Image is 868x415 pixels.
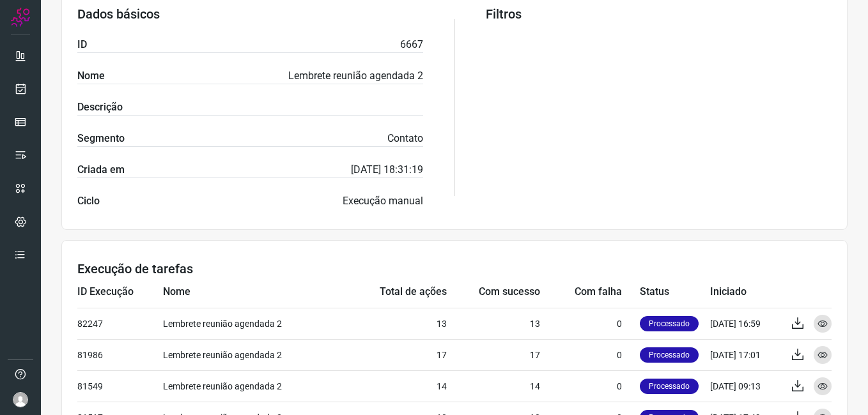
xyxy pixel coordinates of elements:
td: Iniciado [710,276,780,308]
p: 6667 [400,37,423,52]
p: Processado [640,379,699,394]
td: 17 [345,339,447,370]
td: 82247 [77,308,163,339]
td: [DATE] 17:01 [710,339,780,370]
p: Contato [387,131,423,146]
h3: Dados básicos [77,6,423,22]
td: Lembrete reunião agendada 2 [163,339,345,370]
p: Processado [640,347,699,363]
td: Total de ações [345,276,447,308]
td: [DATE] 16:59 [710,308,780,339]
td: 13 [447,308,540,339]
label: Criada em [77,162,125,177]
td: 14 [345,370,447,402]
td: 13 [345,308,447,339]
img: avatar-user-boy.jpg [13,392,28,407]
td: Status [640,276,710,308]
td: Com sucesso [447,276,540,308]
img: Logo [11,8,30,27]
td: Lembrete reunião agendada 2 [163,370,345,402]
td: 0 [540,339,640,370]
label: Segmento [77,131,125,146]
label: Descrição [77,100,123,115]
td: 0 [540,308,640,339]
p: Processado [640,316,699,331]
td: Com falha [540,276,640,308]
td: ID Execução [77,276,163,308]
td: 17 [447,339,540,370]
h3: Execução de tarefas [77,261,832,276]
p: Execução manual [343,193,423,209]
label: Ciclo [77,193,100,209]
label: Nome [77,68,105,84]
td: [DATE] 09:13 [710,370,780,402]
td: 0 [540,370,640,402]
td: Lembrete reunião agendada 2 [163,308,345,339]
p: Lembrete reunião agendada 2 [288,68,423,84]
td: 14 [447,370,540,402]
td: 81549 [77,370,163,402]
label: ID [77,37,87,52]
td: Nome [163,276,345,308]
p: [DATE] 18:31:19 [351,162,423,177]
h3: Filtros [486,6,832,22]
td: 81986 [77,339,163,370]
